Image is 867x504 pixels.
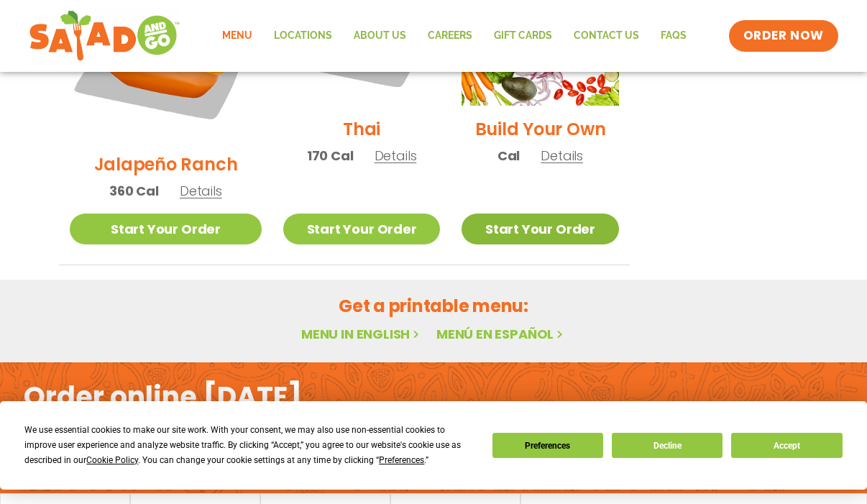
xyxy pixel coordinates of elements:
a: Start Your Order [70,214,262,244]
div: We use essential cookies to make our site work. With your consent, we may also use non-essential ... [24,423,474,468]
nav: Menu [211,19,697,52]
a: Menú en español [436,325,566,343]
h2: Build Your Own [475,116,606,142]
span: 360 Cal [109,181,159,201]
span: Cal [497,146,520,165]
span: 170 Cal [307,146,354,165]
span: Details [375,147,417,165]
button: Accept [731,433,842,458]
a: Start Your Order [283,214,440,244]
button: Decline [612,433,722,458]
span: Preferences [379,455,424,465]
h2: Jalapeño Ranch [94,152,238,177]
a: Contact Us [563,19,650,52]
img: new-SAG-logo-768×292 [29,7,180,65]
button: Preferences [492,433,603,458]
span: ORDER NOW [743,27,824,45]
a: GIFT CARDS [483,19,563,52]
h2: Order online [DATE] [24,379,302,414]
a: Start Your Order [462,214,618,244]
a: Careers [417,19,483,52]
a: Menu in English [301,325,422,343]
span: Details [541,147,583,165]
a: Locations [263,19,343,52]
a: ORDER NOW [729,20,838,52]
span: Cookie Policy [86,455,138,465]
span: Details [180,182,222,200]
h2: Thai [343,116,380,142]
a: About Us [343,19,417,52]
h2: Get a printable menu: [59,293,808,319]
a: FAQs [650,19,697,52]
a: Menu [211,19,263,52]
